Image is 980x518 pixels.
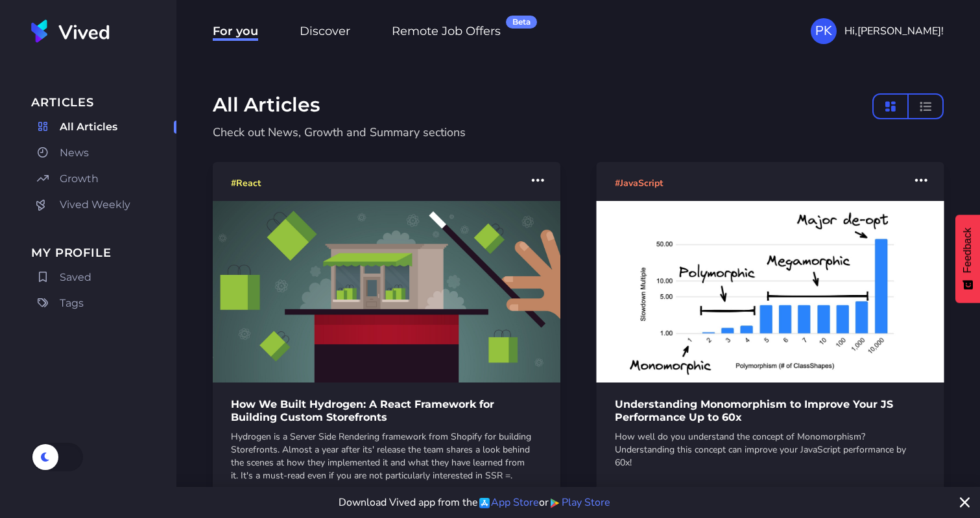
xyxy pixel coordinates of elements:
p: Check out News, Growth and Summary sections [213,123,881,141]
span: All Articles [60,119,117,135]
h1: Understanding Monomorphism to Improve Your JS Performance Up to 60x [597,398,944,424]
h1: How We Built Hydrogen: A React Framework for Building Custom Storefronts [213,398,560,424]
div: Beta [506,16,537,29]
button: masonry layout [872,93,909,119]
a: Play Store [549,495,610,510]
a: All Articles [31,117,176,137]
span: Hi, [PERSON_NAME] ! [844,23,944,39]
span: # React [231,177,261,189]
a: Vived Weekly [31,194,176,215]
time: 12 min [681,486,708,497]
span: # JavaScript [615,177,663,189]
span: Vived Weekly [60,197,130,213]
span: Tags [60,296,84,311]
button: More actions [526,167,550,193]
a: News [31,143,176,163]
span: News [60,145,89,161]
a: Saved [31,267,176,288]
a: Growth [31,169,176,189]
span: Articles [31,93,176,112]
a: #JavaScript [615,175,663,191]
a: App Store [478,495,539,510]
span: Discover [300,24,350,41]
button: PKHi,[PERSON_NAME]! [811,18,944,44]
span: Feedback [962,228,974,273]
span: Growth [60,171,99,187]
span: For you [213,24,258,41]
span: My Profile [31,244,176,262]
span: Remote Job Offers [392,24,501,41]
img: Vived [31,19,110,43]
a: Tags [31,293,176,314]
p: How well do you understand the concept of Monomorphism? Understanding this concept can improve yo... [615,430,916,469]
div: PK [811,18,837,44]
a: Remote Job OffersBeta [392,22,501,40]
p: Reading time: [597,485,944,498]
a: Discover [300,22,350,40]
button: Feedback - Show survey [955,215,980,303]
h1: All Articles [213,93,320,117]
span: Saved [60,270,91,285]
button: compact layout [909,93,944,119]
a: For you [213,22,258,40]
a: #React [231,175,261,191]
p: Hydrogen is a Server Side Rendering framework from Shopify for building Storefronts. Almost a yea... [231,430,532,482]
button: More actions [909,167,933,193]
